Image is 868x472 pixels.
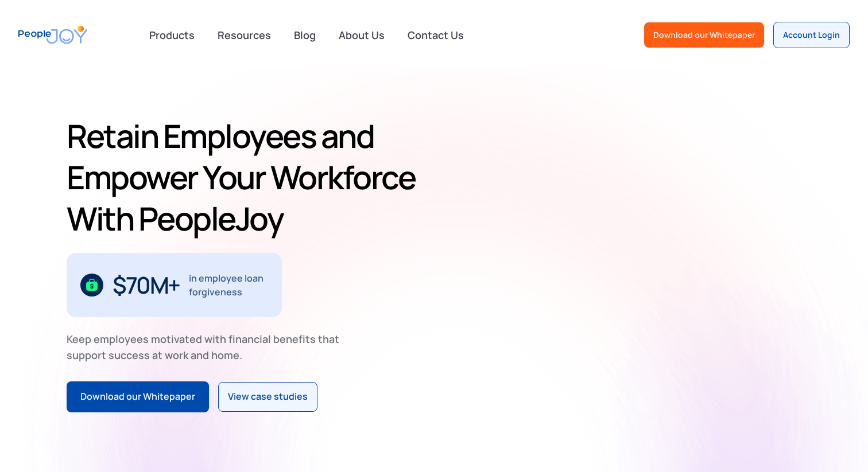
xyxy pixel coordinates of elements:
[142,24,201,46] div: Products
[211,22,278,48] a: Resources
[773,22,850,48] a: Account Login
[653,29,755,41] div: Download our Whitepaper
[189,271,269,299] div: in employee loan forgiveness
[228,389,308,404] div: View case studies
[67,331,349,363] div: Keep employees motivated with financial benefits that support success at work and home.
[644,22,764,48] a: Download our Whitepaper
[401,22,471,48] a: Contact Us
[18,18,87,51] a: home
[218,382,317,412] a: View case studies
[67,381,209,412] a: Download our Whitepaper
[67,115,429,239] h1: Retain Employees and Empower Your Workforce With PeopleJoy
[783,29,840,41] div: Account Login
[80,389,195,404] div: Download our Whitepaper
[332,22,392,48] a: About Us
[67,253,282,317] div: 1 / 3
[287,22,323,48] a: Blog
[113,276,180,294] div: $70M+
